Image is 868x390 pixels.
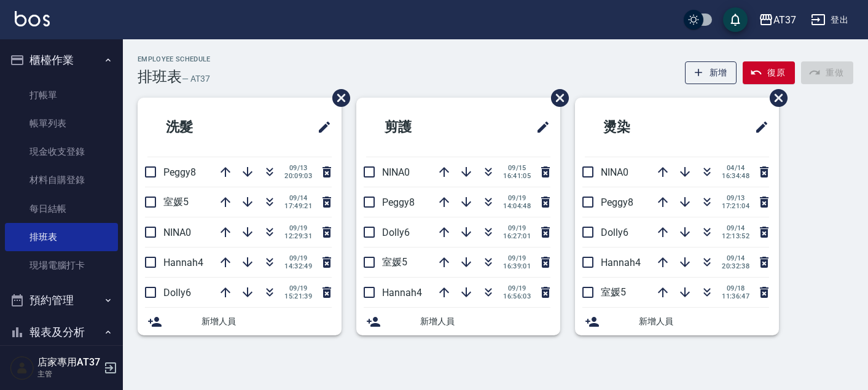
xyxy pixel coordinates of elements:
span: NINA0 [163,227,191,238]
span: 14:04:48 [503,202,531,210]
div: 新增人員 [575,308,779,335]
button: 預約管理 [5,284,118,316]
button: save [723,7,748,32]
button: AT37 [754,7,801,33]
span: 刪除班表 [760,80,789,116]
span: 12:13:52 [722,232,749,240]
span: 新增人員 [420,315,550,328]
span: Dolly6 [163,287,191,298]
h2: 燙染 [585,105,698,149]
button: 新增 [685,61,737,84]
span: 16:56:03 [503,292,531,300]
h2: 剪護 [366,105,479,149]
div: AT37 [773,12,796,28]
span: 09/19 [284,284,312,292]
a: 每日結帳 [5,195,118,223]
a: 現場電腦打卡 [5,251,118,279]
button: 復原 [743,61,795,84]
span: Dolly6 [601,227,628,238]
span: 修改班表的標題 [310,112,332,142]
span: 16:41:05 [503,172,531,180]
span: 17:49:21 [284,202,312,210]
button: 登出 [806,9,853,31]
span: 04/14 [722,164,749,172]
h2: 洗髮 [147,105,260,149]
span: 16:39:01 [503,262,531,270]
h5: 店家專用AT37 [37,356,100,369]
span: 新增人員 [201,315,332,328]
span: 09/19 [284,254,312,262]
span: 09/19 [284,224,312,232]
div: 新增人員 [138,308,342,335]
span: 室媛5 [382,256,407,268]
span: NINA0 [601,166,628,178]
a: 現金收支登錄 [5,138,118,166]
a: 排班表 [5,223,118,251]
span: Peggy8 [601,197,633,208]
button: 報表及分析 [5,316,118,348]
span: 09/18 [722,284,749,292]
span: NINA0 [382,166,410,178]
span: 09/14 [722,254,749,262]
img: Logo [15,11,50,26]
span: 09/13 [284,164,312,172]
span: 室媛5 [601,286,626,298]
h3: 排班表 [138,68,182,85]
span: 16:27:01 [503,232,531,240]
img: Person [10,356,34,380]
span: 11:36:47 [722,292,749,300]
h2: Employee Schedule [138,55,211,63]
span: 09/14 [722,224,749,232]
span: 修改班表的標題 [528,112,550,142]
span: 新增人員 [639,315,769,328]
p: 主管 [37,369,100,380]
span: Peggy8 [382,197,415,208]
span: Dolly6 [382,227,410,238]
button: 櫃檯作業 [5,44,118,76]
span: 09/19 [503,194,531,202]
span: 09/19 [503,254,531,262]
span: 17:21:04 [722,202,749,210]
span: Hannah4 [382,287,422,298]
span: 刪除班表 [323,80,352,116]
span: 09/14 [284,194,312,202]
a: 材料自購登錄 [5,166,118,194]
span: Hannah4 [163,257,203,268]
span: 09/15 [503,164,531,172]
span: Hannah4 [601,257,641,268]
span: 刪除班表 [542,80,571,116]
a: 帳單列表 [5,109,118,138]
span: 室媛5 [163,196,189,208]
span: 09/19 [503,224,531,232]
span: 15:21:39 [284,292,312,300]
span: 修改班表的標題 [747,112,769,142]
span: 20:32:38 [722,262,749,270]
span: 09/13 [722,194,749,202]
span: 20:09:03 [284,172,312,180]
div: 新增人員 [356,308,560,335]
h6: — AT37 [182,72,210,85]
span: 14:32:49 [284,262,312,270]
a: 打帳單 [5,81,118,109]
span: 09/19 [503,284,531,292]
span: 16:34:48 [722,172,749,180]
span: 12:29:31 [284,232,312,240]
span: Peggy8 [163,166,196,178]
